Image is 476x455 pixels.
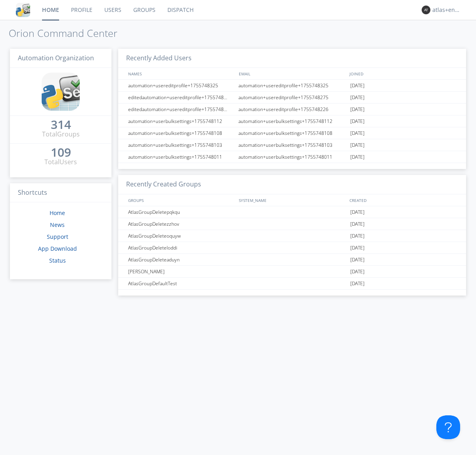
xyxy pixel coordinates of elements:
[118,127,466,139] a: automation+userbulksettings+1755748108automation+userbulksettings+1755748108[DATE]
[350,104,365,115] span: [DATE]
[126,151,236,163] div: automation+userbulksettings+1755748011
[118,278,466,290] a: AtlasGroupDefaultTest[DATE]
[350,242,365,254] span: [DATE]
[237,68,347,79] div: EMAIL
[50,221,65,228] a: News
[432,6,462,14] div: atlas+english0002
[51,148,71,156] div: 109
[18,54,94,62] span: Automation Organization
[118,175,466,194] h3: Recently Created Groups
[47,233,68,240] a: Support
[118,230,466,242] a: AtlasGroupDeleteoquyw[DATE]
[236,127,348,139] div: automation+userbulksettings+1755748108
[118,254,466,266] a: AtlasGroupDeleteaduyn[DATE]
[118,206,466,218] a: AtlasGroupDeletepqkqu[DATE]
[350,278,365,290] span: [DATE]
[236,104,348,115] div: automation+usereditprofile+1755748226
[350,92,365,104] span: [DATE]
[350,218,365,230] span: [DATE]
[236,139,348,151] div: automation+userbulksettings+1755748103
[126,139,236,151] div: automation+userbulksettings+1755748103
[126,254,236,265] div: AtlasGroupDeleteaduyn
[350,115,365,127] span: [DATE]
[42,130,80,139] div: Total Groups
[42,73,80,111] img: cddb5a64eb264b2086981ab96f4c1ba7
[350,80,365,92] span: [DATE]
[237,194,347,206] div: SYSTEM_NAME
[10,183,111,203] h3: Shortcuts
[44,157,77,167] div: Total Users
[126,80,236,91] div: automation+usereditprofile+1755748325
[350,266,365,278] span: [DATE]
[126,206,236,218] div: AtlasGroupDeletepqkqu
[118,139,466,151] a: automation+userbulksettings+1755748103automation+userbulksettings+1755748103[DATE]
[51,148,71,157] a: 109
[350,151,365,163] span: [DATE]
[236,92,348,103] div: automation+usereditprofile+1755748275
[118,151,466,163] a: automation+userbulksettings+1755748011automation+userbulksettings+1755748011[DATE]
[350,127,365,139] span: [DATE]
[118,92,466,104] a: editedautomation+usereditprofile+1755748275automation+usereditprofile+1755748275[DATE]
[50,209,65,217] a: Home
[350,254,365,266] span: [DATE]
[118,49,466,68] h3: Recently Added Users
[126,242,236,253] div: AtlasGroupDeleteloddi
[126,278,236,289] div: AtlasGroupDefaultTest
[118,80,466,92] a: automation+usereditprofile+1755748325automation+usereditprofile+1755748325[DATE]
[126,218,236,230] div: AtlasGroupDeletezzhov
[118,115,466,127] a: automation+userbulksettings+1755748112automation+userbulksettings+1755748112[DATE]
[126,266,236,277] div: [PERSON_NAME]
[236,115,348,127] div: automation+userbulksettings+1755748112
[422,6,430,14] img: 373638.png
[350,206,365,218] span: [DATE]
[126,115,236,127] div: automation+userbulksettings+1755748112
[126,104,236,115] div: editedautomation+usereditprofile+1755748226
[118,266,466,278] a: [PERSON_NAME][DATE]
[350,139,365,151] span: [DATE]
[347,194,459,206] div: CREATED
[38,245,77,252] a: App Download
[118,104,466,115] a: editedautomation+usereditprofile+1755748226automation+usereditprofile+1755748226[DATE]
[118,242,466,254] a: AtlasGroupDeleteloddi[DATE]
[51,121,71,129] div: 314
[350,230,365,242] span: [DATE]
[236,80,348,91] div: automation+usereditprofile+1755748325
[126,92,236,103] div: editedautomation+usereditprofile+1755748275
[126,194,235,206] div: GROUPS
[49,257,66,264] a: Status
[126,68,235,79] div: NAMES
[436,415,460,439] iframe: Toggle Customer Support
[118,218,466,230] a: AtlasGroupDeletezzhov[DATE]
[347,68,459,79] div: JOINED
[126,230,236,242] div: AtlasGroupDeleteoquyw
[126,127,236,139] div: automation+userbulksettings+1755748108
[236,151,348,163] div: automation+userbulksettings+1755748011
[16,3,30,17] img: cddb5a64eb264b2086981ab96f4c1ba7
[51,121,71,130] a: 314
